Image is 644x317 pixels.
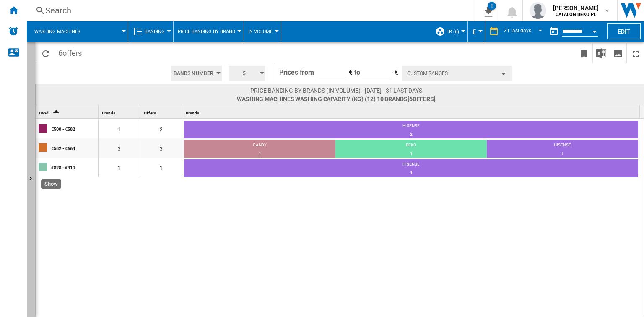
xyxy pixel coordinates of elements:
[184,130,638,139] div: 2
[51,120,98,138] div: €500 - €582
[587,23,602,38] button: Open calendar
[34,21,89,42] button: Washing machines
[132,21,169,42] div: Banding
[8,26,18,36] img: alerts-logo.svg
[593,43,610,63] button: Download in Excel
[335,150,487,158] div: 1
[225,63,269,83] div: 5
[545,23,562,40] button: md-calendar
[140,138,182,158] div: 3
[503,25,545,39] md-select: REPORTS.WIZARD.STEPS.REPORT.STEPS.REPORT_OPTIONS.PERIOD: 31 last days
[54,43,86,61] span: 6
[39,111,49,115] span: Band
[99,158,140,177] div: 1
[504,28,531,34] div: 31 last days
[142,105,182,118] div: Offers Sort None
[184,123,638,130] div: HISENSE
[354,68,360,76] span: to
[248,21,277,42] button: In volume
[607,23,641,39] button: Edit
[99,119,140,138] div: 1
[435,21,463,42] div: FR (6)
[178,21,239,42] button: Price banding by Brand
[184,150,335,158] div: 1
[140,158,182,177] div: 1
[472,21,480,42] button: €
[229,66,265,81] button: 5
[279,68,314,76] span: Prices from
[231,66,257,81] span: 5
[27,42,35,317] button: Show
[610,43,626,63] button: Download as image
[142,105,182,118] div: Sort None
[468,21,485,42] md-menu: Currency
[335,142,487,150] div: BEKO
[102,111,115,115] span: Brands
[530,2,546,19] img: profile.jpg
[413,96,434,102] span: offers
[186,111,199,115] span: Brands
[184,105,640,118] div: Brands Sort None
[487,142,638,150] div: HISENSE
[556,12,596,17] b: CATALOG BEKO PL
[627,43,644,63] button: Maximize
[62,49,82,57] span: offers
[140,119,182,138] div: 2
[248,29,273,34] span: In volume
[49,111,63,115] span: Sort Ascending
[237,95,436,103] span: Washing machines WASHING CAPACITY (KG) (12) 10 brands
[487,150,638,158] div: 1
[100,105,140,118] div: Brands Sort None
[576,43,592,63] button: Bookmark this report
[45,5,453,16] div: Search
[408,96,436,102] span: [6 ]
[145,29,165,34] span: Banding
[144,111,156,115] span: Offers
[31,21,124,42] div: Washing machines
[171,66,222,81] button: Bands Number
[447,21,463,42] button: FR (6)
[168,63,225,83] div: Bands Number
[34,29,80,34] span: Washing machines
[184,161,638,169] div: HISENSE
[402,66,512,81] button: Custom Ranges
[553,4,599,12] span: [PERSON_NAME]
[488,2,496,10] div: 1
[596,48,606,58] img: excel-24x24.png
[395,68,398,76] span: €
[37,105,98,118] div: Band Sort Ascending
[237,86,436,95] span: Price banding by brands (In volume) - [DATE] - 31 last days
[51,158,98,176] div: €828 - €910
[100,105,140,118] div: Sort None
[51,139,98,157] div: €582 - €664
[145,21,169,42] button: Banding
[349,68,353,76] span: €
[178,29,235,34] span: Price banding by Brand
[37,105,98,118] div: Sort Ascending
[184,142,335,150] div: CANDY
[472,27,476,36] span: €
[184,105,640,118] div: Sort None
[447,29,459,34] span: FR (6)
[99,138,140,158] div: 3
[184,169,638,177] div: 1
[174,66,213,81] span: Bands Number
[37,43,54,63] button: Reload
